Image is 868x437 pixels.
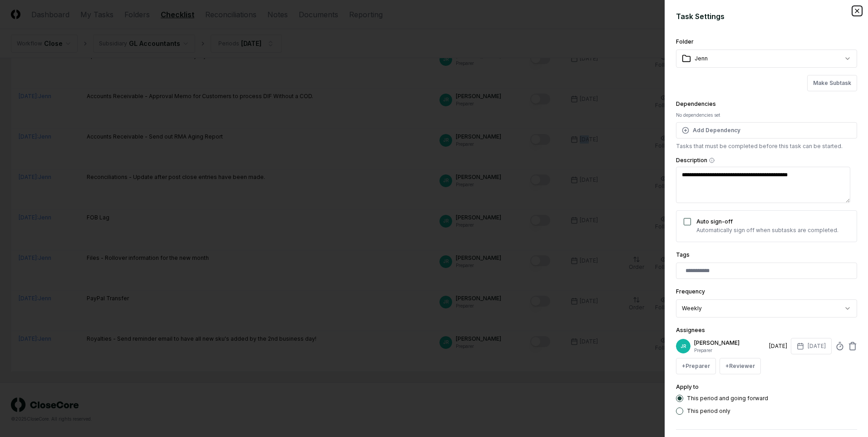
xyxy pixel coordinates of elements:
label: Frequency [676,288,705,295]
label: This period and going forward [687,396,768,401]
label: Tags [676,251,690,258]
button: Make Subtask [807,75,857,91]
label: Dependencies [676,100,716,107]
button: +Preparer [676,358,716,374]
p: Automatically sign off when subtasks are completed. [696,226,838,234]
label: This period only [687,408,730,414]
button: +Reviewer [720,358,761,374]
label: Auto sign-off [696,218,733,225]
p: Preparer [694,347,765,354]
label: Apply to [676,383,699,390]
h2: Task Settings [676,11,857,22]
label: Assignees [676,327,705,333]
button: Add Dependency [676,122,857,139]
span: JR [681,343,686,350]
div: No dependencies set [676,112,857,119]
label: Folder [676,38,694,45]
p: [PERSON_NAME] [694,339,765,347]
button: [DATE] [791,338,832,354]
label: Description [676,158,857,163]
button: Description [709,158,715,163]
p: Tasks that must be completed before this task can be started. [676,142,857,150]
div: [DATE] [769,342,787,350]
